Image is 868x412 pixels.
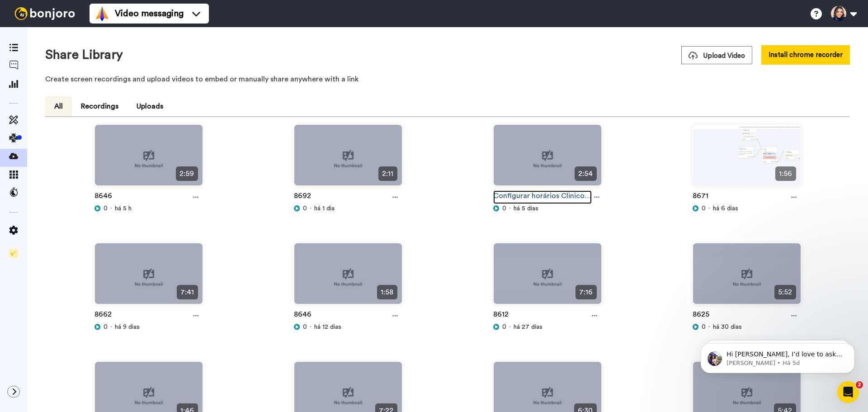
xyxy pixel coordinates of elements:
[303,322,307,331] span: 0
[494,243,601,312] img: no-thumbnail.jpg
[693,322,801,331] div: há 30 dias
[493,322,602,331] div: há 27 dias
[94,322,203,331] div: há 9 dias
[94,309,112,322] a: 8662
[104,204,108,213] span: 0
[294,190,311,204] a: 8692
[693,243,801,312] img: no-thumbnail.jpg
[45,74,850,85] p: Create screen recordings and upload videos to embed or manually share anywhere with a link
[693,204,801,213] div: há 6 dias
[127,96,172,116] button: Uploads
[294,125,402,193] img: no-thumbnail.jpg
[689,51,745,61] span: Upload Video
[693,309,709,322] a: 8625
[837,381,859,403] iframe: Intercom live chat
[95,125,203,193] img: no-thumbnail.jpg
[72,96,127,116] button: Recordings
[177,285,198,299] span: 7:41
[502,204,506,213] span: 0
[493,190,592,204] a: Configurar horários Clinicorp (api online)
[294,243,402,312] img: no-thumbnail.jpg
[377,285,397,299] span: 1:58
[94,190,112,204] a: 8646
[9,249,18,258] img: Checklist.svg
[294,322,402,331] div: há 12 dias
[775,166,796,181] span: 1:56
[576,285,596,299] span: 7:16
[45,96,72,116] button: All
[502,322,506,331] span: 0
[575,166,596,181] span: 2:54
[856,381,863,388] span: 2
[45,48,123,62] h1: Share Library
[693,125,801,193] img: f77d63e3-03da-4cd6-9ead-eb7ab01b55e0_thumbnail_source_1757594069.jpg
[294,309,311,322] a: 8646
[687,324,868,388] iframe: Intercom notifications mensagem
[494,125,601,193] img: no-thumbnail.jpg
[378,166,397,181] span: 2:11
[176,166,198,181] span: 2:59
[294,204,402,213] div: há 1 dia
[94,204,203,213] div: há 5 h
[115,7,184,20] span: Video messaging
[493,309,509,322] a: 8612
[11,7,79,20] img: bj-logo-header-white.svg
[702,204,706,213] span: 0
[303,204,307,213] span: 0
[693,190,708,204] a: 8671
[761,45,850,65] button: Install chrome recorder
[104,322,108,331] span: 0
[702,322,706,331] span: 0
[493,204,602,213] div: há 5 dias
[95,6,109,21] img: vm-color.svg
[95,243,203,312] img: no-thumbnail.jpg
[681,46,752,64] button: Upload Video
[774,285,796,299] span: 5:52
